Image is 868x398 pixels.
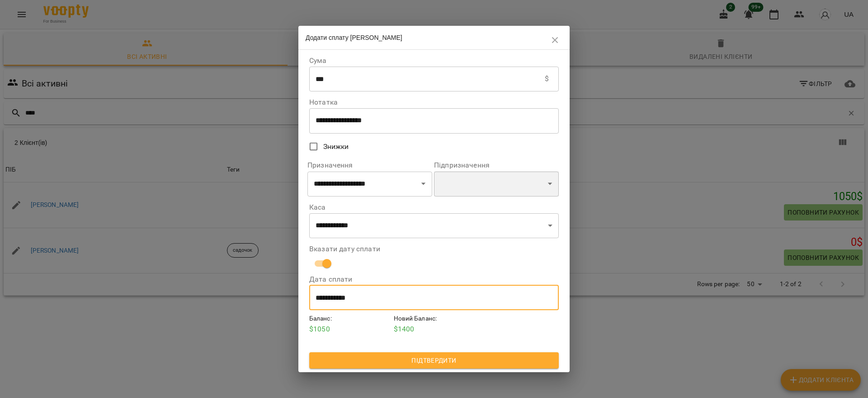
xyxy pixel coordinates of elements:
h6: Баланс : [309,314,390,324]
label: Дата сплати [309,276,559,283]
span: Додати сплату [PERSON_NAME] [306,34,402,41]
label: Підпризначення [434,162,559,169]
button: Підтвердити [309,352,559,369]
label: Каса [309,204,559,211]
span: Підтвердити [316,355,552,366]
label: Сума [309,57,559,64]
p: $ 1050 [309,324,390,335]
p: $ 1400 [394,324,475,335]
label: Вказати дату сплати [309,245,559,253]
p: $ [545,73,549,84]
label: Призначення [307,162,432,169]
label: Нотатка [309,99,559,106]
h6: Новий Баланс : [394,314,475,324]
span: Знижки [323,141,349,152]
